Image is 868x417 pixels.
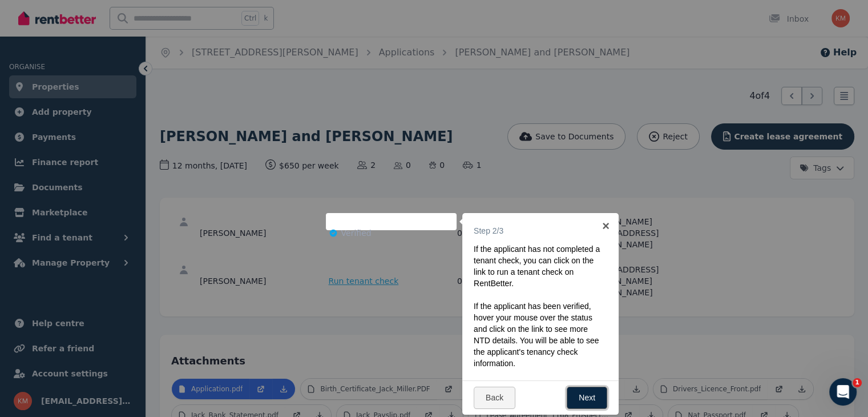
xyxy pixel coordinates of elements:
span: 1 [853,378,862,387]
span: Verified [341,227,372,239]
iframe: Intercom live chat [829,378,857,406]
a: Next [567,387,607,409]
p: If the applicant has not completed a tenant check, you can click on the link to run a tenant chec... [474,243,600,289]
a: Back [474,387,515,409]
a: × [593,213,619,239]
p: If the applicant has been verified, hover your mouse over the status and click on the link to see... [474,300,600,369]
